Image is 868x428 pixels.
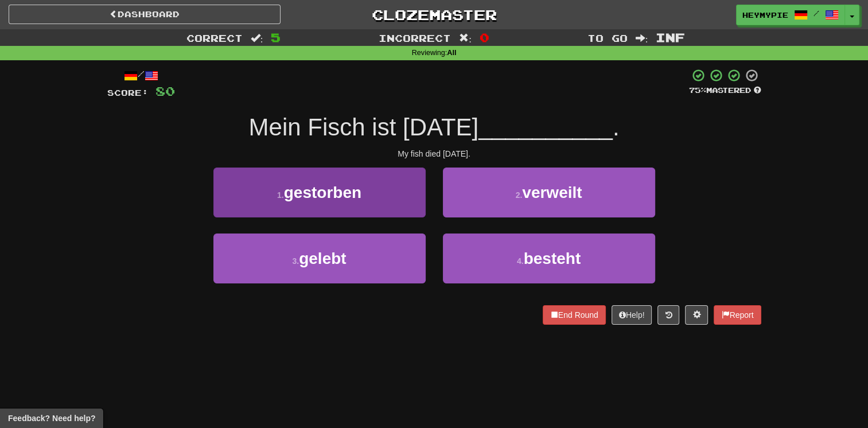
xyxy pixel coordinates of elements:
[107,148,761,159] div: My fish died [DATE].
[524,250,581,267] span: besteht
[186,32,243,44] span: Correct
[8,413,95,424] span: Open feedback widget
[443,168,655,217] button: 2.verweilt
[613,114,620,141] span: .
[517,256,524,266] small: 4 .
[9,5,281,24] a: Dashboard
[379,32,451,44] span: Incorrect
[292,256,299,266] small: 3 .
[271,30,281,44] span: 5
[689,85,706,95] span: 75 %
[249,114,479,141] span: Mein Fisch ist [DATE]
[657,305,679,325] button: Round history (alt+y)
[155,84,175,98] span: 80
[636,33,648,43] span: :
[251,33,263,43] span: :
[516,190,523,200] small: 2 .
[213,234,426,283] button: 3.gelebt
[587,32,628,44] span: To go
[213,168,426,217] button: 1.gestorben
[714,305,761,325] button: Report
[447,49,456,57] strong: All
[612,305,652,325] button: Help!
[543,305,606,325] button: End Round
[736,5,845,25] a: HeyMyPie /
[478,114,613,141] span: __________
[522,184,582,201] span: verweilt
[689,85,761,96] div: Mastered
[443,234,655,283] button: 4.besteht
[298,5,570,25] a: Clozemaster
[742,10,788,20] span: HeyMyPie
[284,184,361,201] span: gestorben
[656,30,685,44] span: Inf
[299,250,346,267] span: gelebt
[459,33,472,43] span: :
[813,9,819,17] span: /
[480,30,489,44] span: 0
[107,68,175,83] div: /
[277,190,284,200] small: 1 .
[107,88,149,98] span: Score:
